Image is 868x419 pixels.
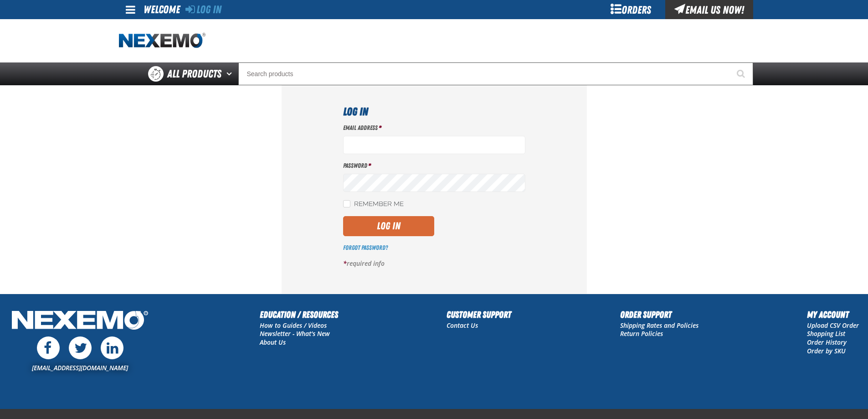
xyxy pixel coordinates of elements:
a: About Us [260,338,286,347]
a: Order History [807,338,847,347]
h2: Customer Support [447,308,511,321]
img: Nexemo logo [119,33,205,49]
a: How to Guides / Videos [260,321,327,330]
h1: Log In [343,103,525,120]
label: Email Address [343,124,525,132]
a: Forgot Password? [343,244,388,251]
p: required info [343,259,525,268]
a: Shipping Rates and Policies [620,321,699,330]
a: Home [119,33,205,49]
a: Upload CSV Order [807,321,859,330]
a: Order by SKU [807,347,846,355]
label: Remember Me [343,200,404,209]
h2: Order Support [620,308,699,321]
input: Search [238,62,753,85]
a: Return Policies [620,329,663,338]
h2: My Account [807,308,859,321]
label: Password [343,161,525,170]
a: Contact Us [447,321,478,330]
img: Nexemo Logo [9,308,151,335]
span: All Products [167,66,221,82]
h2: Education / Resources [260,308,338,321]
button: Open All Products pages [223,62,238,85]
a: Log In [185,3,221,16]
a: [EMAIL_ADDRESS][DOMAIN_NAME] [32,363,128,372]
input: Remember Me [343,200,350,207]
button: Start Searching [730,62,753,85]
button: Log In [343,216,434,236]
a: Shopping List [807,329,845,338]
a: Newsletter - What's New [260,329,330,338]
